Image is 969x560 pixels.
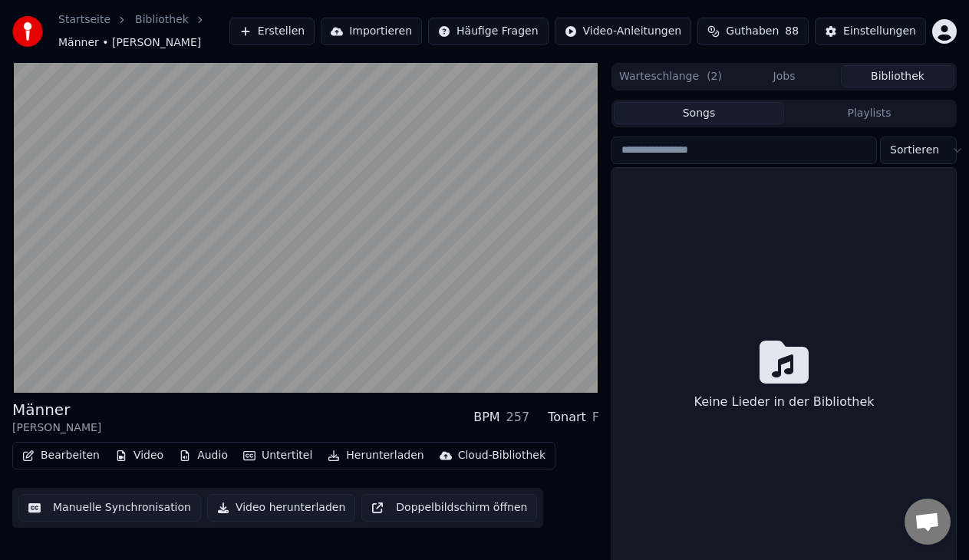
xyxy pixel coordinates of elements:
[697,18,809,45] button: Guthaben88
[361,494,537,522] button: Doppelbildschirm öffnen
[207,494,355,522] button: Video herunterladen
[784,102,954,124] button: Playlists
[428,18,549,45] button: Häufige Fragen
[614,65,727,87] button: Warteschlange
[555,18,692,45] button: Video-Anleitungen
[12,16,43,47] img: youka
[727,65,841,87] button: Jobs
[548,408,586,427] div: Tonart
[321,18,422,45] button: Importieren
[16,445,106,466] button: Bearbeiten
[726,24,779,39] span: Guthaben
[890,143,939,158] span: Sortieren
[905,499,951,545] div: Chat öffnen
[592,408,599,427] div: F
[614,102,784,124] button: Songs
[321,445,430,466] button: Herunterladen
[135,12,189,28] a: Bibliothek
[506,408,530,427] div: 257
[12,420,101,436] div: [PERSON_NAME]
[237,445,318,466] button: Untertitel
[841,65,954,87] button: Bibliothek
[707,69,722,84] span: ( 2 )
[687,387,880,417] div: Keine Lieder in der Bibliothek
[229,18,315,45] button: Erstellen
[785,24,799,39] span: 88
[58,12,229,51] nav: breadcrumb
[173,445,234,466] button: Audio
[458,448,545,463] div: Cloud-Bibliothek
[58,12,110,28] a: Startseite
[58,35,201,51] span: Männer • [PERSON_NAME]
[18,494,201,522] button: Manuelle Synchronisation
[843,24,916,39] div: Einstellungen
[109,445,170,466] button: Video
[12,399,101,420] div: Männer
[473,408,499,427] div: BPM
[815,18,926,45] button: Einstellungen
